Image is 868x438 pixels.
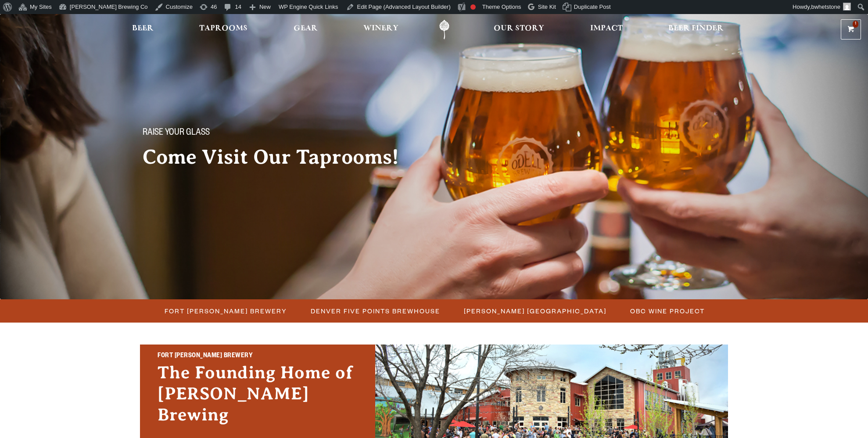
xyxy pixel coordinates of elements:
span: Raise your glass [143,128,210,139]
span: Gear [294,25,318,32]
span: [PERSON_NAME] [GEOGRAPHIC_DATA] [464,305,606,317]
a: Beer Finder [663,20,729,39]
span: Our Story [494,25,544,32]
span: bwhetstone [811,4,841,10]
a: Odell Home [428,20,461,39]
span: OBC Wine Project [630,305,705,317]
a: Fort [PERSON_NAME] Brewery [159,305,291,317]
a: Taprooms [194,20,253,39]
a: [PERSON_NAME] [GEOGRAPHIC_DATA] [459,305,611,317]
a: Gear [288,20,323,39]
span: 1 [853,21,858,28]
span: Beer Finder [668,25,724,32]
h2: Come Visit Our Taprooms! [143,146,416,168]
a: Our Story [488,20,550,39]
span: Impact [590,25,623,32]
span: Site Kit [538,4,556,10]
span: Taprooms [199,25,247,32]
span: Winery [363,25,398,32]
div: Focus keyphrase not set [470,4,476,10]
a: Winery [358,20,404,39]
a: Beer [126,20,159,39]
span: Fort [PERSON_NAME] Brewery [165,305,287,317]
span: Denver Five Points Brewhouse [311,305,440,317]
span: Beer [132,25,154,32]
h2: Fort [PERSON_NAME] Brewery [158,351,358,362]
a: Impact [585,20,628,39]
h3: The Founding Home of [PERSON_NAME] Brewing [158,362,358,434]
a: Denver Five Points Brewhouse [305,305,445,317]
a: 1 [841,20,861,39]
a: OBC Wine Project [625,305,709,317]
